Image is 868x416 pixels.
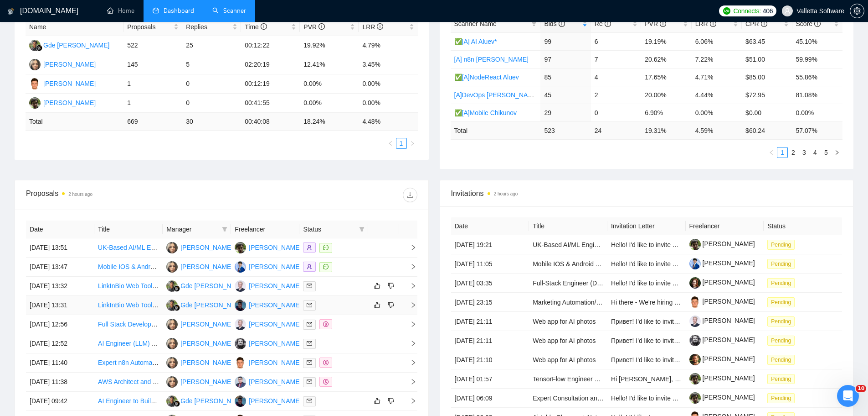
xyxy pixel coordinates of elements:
div: We had an issue where some bids failed to send. This happened because the browser sessions could ... [7,126,149,253]
img: DC [29,78,41,90]
div: [PERSON_NAME] [180,338,233,348]
td: 29 [540,104,591,121]
img: c1Zu4IbFbQEgG1_TGtQ3H31-sKhpRxNVvFbvvtAXfJ0q7mccki0n67xT_3g1j1Y0Kd [689,296,701,308]
img: MT [29,97,41,109]
span: Replies [186,22,231,32]
td: 0.00% [359,94,417,113]
div: [PERSON_NAME] [249,319,301,329]
div: [PERSON_NAME] [180,262,233,272]
div: We had an issue where some bids failed to send. This happened because the browser sessions could ... [15,131,142,176]
span: like [374,397,380,405]
a: Pending [767,260,798,267]
div: Gde [PERSON_NAME] [43,40,110,50]
div: info@vallettasoftware.com говорит… [7,260,175,288]
span: Connects: [733,6,760,16]
span: Pending [767,374,795,384]
img: c1i1uGg5H7QUH61k5vEFmrCCw2oKr7wQuOGc-XIS7mT60rILUZP1kJL_5PjNNGFdjG [689,392,701,404]
a: Web app for AI photos [533,318,596,325]
img: Profile image for Dima [26,5,41,20]
li: Next Page [832,147,842,158]
span: Dashboard [164,7,194,15]
span: mail [307,360,312,365]
img: c1dSPd6ygLdoqtQUeaS_DCGK6p0xBwDBAQmtcZR-ar62TYiKkthoTdL0XwPTI9pyI5 [689,354,701,365]
span: info-circle [710,21,716,27]
div: [PERSON_NAME] [43,59,96,69]
a: VS[PERSON_NAME] [166,339,233,347]
a: LinkInBio Web Tool / Next.js, Supabase, Resend, Payment, Mini-SaaS, Auth, Vercel, Shadcn, Tailwind [98,282,385,290]
td: 45 [540,86,591,104]
img: c1i1uGg5H7QUH61k5vEFmrCCw2oKr7wQuOGc-XIS7mT60rILUZP1kJL_5PjNNGFdjG [689,239,701,250]
td: 669 [123,113,182,131]
th: Proposals [123,18,182,36]
span: Re [595,20,611,27]
button: dislike [385,395,396,406]
a: 2 [788,147,798,158]
a: Web app for AI photos [533,356,596,363]
td: 19.31 % [641,121,691,139]
td: 20.00% [641,86,691,104]
a: 1 [777,147,787,158]
div: [PERSON_NAME] [43,98,96,108]
div: [PERSON_NAME] [249,396,301,406]
span: filter [357,222,366,236]
button: setting [850,4,864,18]
td: 6.90% [641,104,691,121]
img: c1SZ_dcDJKvcl8YE5UPWspYMpiYuT3v4InGxcAaIAVT0coBAMgxC3MpL22cVoU-ZYX [689,277,701,289]
span: filter [222,226,227,232]
a: ✅[A]Mobile Chikunov [454,109,517,116]
td: 1 [123,94,182,113]
img: GK [29,40,41,51]
a: [PERSON_NAME] [689,298,755,305]
td: 7 [591,50,641,68]
a: [PERSON_NAME] [689,317,755,324]
span: LRR [695,20,716,27]
td: 0.00% [300,94,359,113]
span: filter [359,226,365,232]
li: 5 [821,147,832,158]
a: Mobile IOS & Android App [533,260,606,268]
span: mail [307,341,312,346]
a: [A] n8n [PERSON_NAME] [454,56,529,63]
img: AK [235,338,246,349]
td: 0.00% [692,104,742,121]
td: 3.45% [359,55,417,74]
a: Pending [767,241,798,248]
img: gigradar-bm.png [174,285,180,292]
a: searchScanner [212,7,246,15]
td: 24 [591,121,641,139]
img: GK [166,395,178,407]
div: [PERSON_NAME] [249,242,301,253]
img: gigradar-bm.png [174,400,180,407]
button: dislike [385,300,396,311]
div: Закрыть [160,4,176,20]
span: info-circle [605,21,611,27]
button: download [403,188,417,202]
td: 4.44% [692,86,742,104]
img: c1i1uGg5H7QUH61k5vEFmrCCw2oKr7wQuOGc-XIS7mT60rILUZP1kJL_5PjNNGFdjG [689,373,701,384]
a: AWS Architect and Terraform Expert Consultant Needed [98,378,257,385]
div: We already missed like ~30-50 opportunities I guess [33,24,175,53]
td: 4.59 % [692,121,742,139]
td: 0.00% [359,74,417,94]
img: VS [166,319,178,330]
span: dislike [388,397,394,405]
td: 97 [540,50,591,68]
a: MT[PERSON_NAME] [235,243,301,251]
span: LRR [362,23,383,31]
div: We already missed like ~30-50 opportunities I guess [40,29,168,47]
a: Pending [767,298,798,305]
a: Pending [767,356,798,363]
a: setting [850,7,864,15]
a: Pending [767,394,798,401]
a: GKGde [PERSON_NAME] [29,41,110,48]
a: GKGde [PERSON_NAME] [166,282,247,289]
span: filter [531,21,537,26]
a: Full Stack Developer (TypeScript, Angular, Express, PostgreSQL) for Online Survey App Enhancements [98,321,391,328]
span: 406 [763,6,773,16]
span: PVR [303,23,325,31]
a: AI Engineer (LLM) with good software skills [98,340,220,347]
td: Total [451,121,541,139]
td: 0 [182,74,241,94]
td: 145 [123,55,182,74]
span: 10 [856,385,866,392]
